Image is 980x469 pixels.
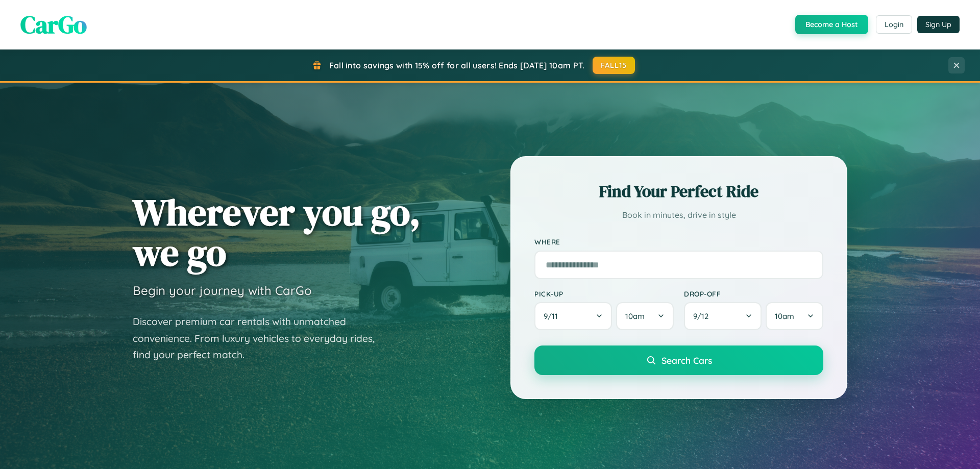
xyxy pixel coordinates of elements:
[544,311,563,321] span: 9 / 11
[534,289,674,298] label: Pick-up
[684,289,823,298] label: Drop-off
[795,15,868,34] button: Become a Host
[766,302,823,330] button: 10am
[534,238,823,246] label: Where
[775,311,794,321] span: 10am
[534,180,823,203] h2: Find Your Perfect Ride
[534,302,612,330] button: 9/11
[20,8,87,41] span: CarGo
[661,355,712,366] span: Search Cars
[133,313,388,363] p: Discover premium car rentals with unmatched convenience. From luxury vehicles to everyday rides, ...
[133,192,421,273] h1: Wherever you go, we go
[616,302,674,330] button: 10am
[534,345,823,375] button: Search Cars
[133,283,312,298] h3: Begin your journey with CarGo
[693,311,714,321] span: 9 / 12
[534,208,823,223] p: Book in minutes, drive in style
[329,60,585,70] span: Fall into savings with 15% off for all users! Ends [DATE] 10am PT.
[625,311,645,321] span: 10am
[593,57,635,74] button: FALL15
[684,302,762,330] button: 9/12
[876,15,912,34] button: Login
[917,16,960,33] button: Sign Up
